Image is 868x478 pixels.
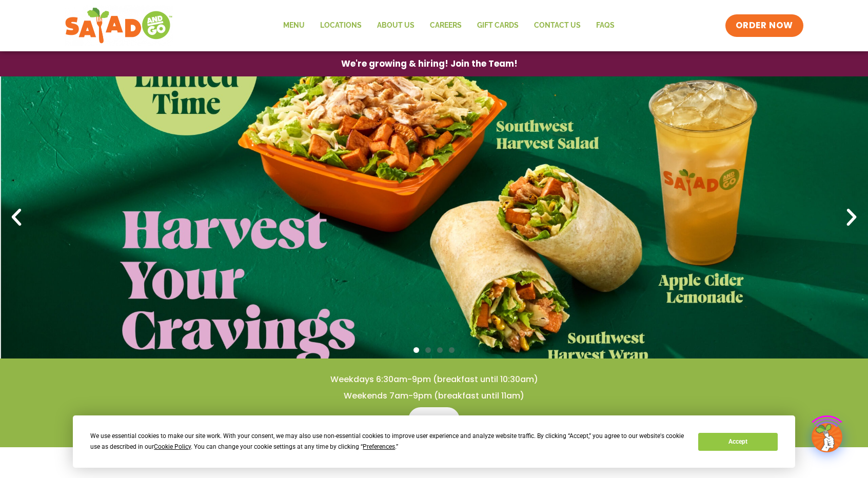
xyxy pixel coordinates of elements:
[526,14,588,37] a: Contact Us
[363,443,395,450] span: Preferences
[21,390,847,402] h4: Weekends 7am-9pm (breakfast until 11am)
[449,347,455,353] span: Go to slide 4
[437,347,443,353] span: Go to slide 3
[422,14,469,37] a: Careers
[413,347,419,353] span: Go to slide 1
[725,14,803,37] a: ORDER NOW
[408,407,459,432] a: Menu
[65,5,173,46] img: new-SAG-logo-768×292
[588,14,622,37] a: FAQs
[736,19,793,32] span: ORDER NOW
[421,413,447,426] span: Menu
[275,14,622,37] nav: Menu
[73,415,795,468] div: Cookie Consent Prompt
[369,14,422,37] a: About Us
[312,14,369,37] a: Locations
[154,443,191,450] span: Cookie Policy
[840,206,863,229] div: Next slide
[469,14,526,37] a: GIFT CARDS
[21,374,847,385] h4: Weekdays 6:30am-9pm (breakfast until 10:30am)
[341,59,518,68] span: We're growing & hiring! Join the Team!
[90,431,686,452] div: We use essential cookies to make our site work. With your consent, we may also use non-essential ...
[5,206,28,229] div: Previous slide
[698,433,777,451] button: Accept
[326,52,533,76] a: We're growing & hiring! Join the Team!
[425,347,431,353] span: Go to slide 2
[275,14,312,37] a: Menu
